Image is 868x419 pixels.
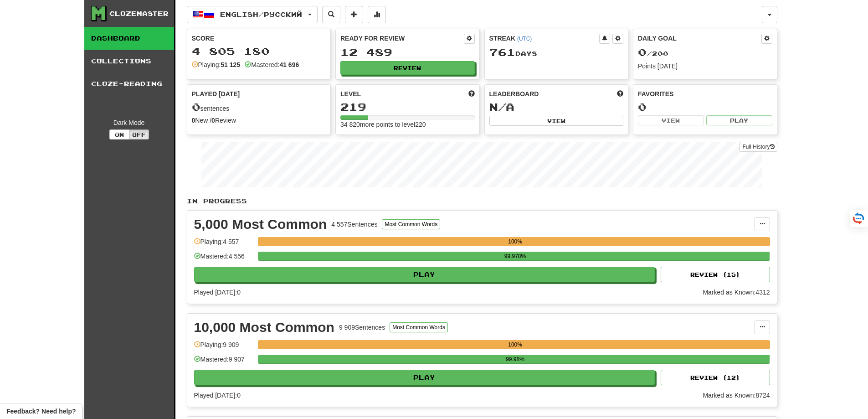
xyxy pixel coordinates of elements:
strong: 0 [211,117,215,124]
div: Mastered: 4 556 [194,252,253,267]
div: 5,000 Most Common [194,217,327,231]
div: Mastered: [245,60,299,69]
div: 10,000 Most Common [194,321,334,334]
div: 99.978% [261,252,770,261]
div: Daily Goal [638,34,761,44]
span: Score more points to level up [468,89,475,98]
button: View [638,115,704,125]
button: Off [129,129,149,140]
div: sentences [192,101,326,113]
a: Collections [84,50,174,72]
a: Full History [740,142,777,152]
div: New / Review [192,116,326,125]
button: Search sentences [322,6,340,23]
div: 34 820 more points to level 220 [340,120,475,129]
button: Most Common Words [390,322,448,332]
div: Playing: [192,60,241,69]
div: 12 489 [340,47,475,58]
span: / 200 [638,50,668,57]
div: Clozemaster [109,9,169,18]
div: Ready for Review [340,34,464,43]
button: Review (15) [661,267,770,282]
span: 0 [638,46,647,58]
a: Dashboard [84,27,174,50]
button: English/Русский [187,6,318,23]
div: Playing: 4 557 [194,237,253,252]
div: Mastered: 9 907 [194,355,253,370]
strong: 51 125 [221,61,240,68]
button: Most Common Words [382,219,440,229]
button: On [109,129,129,140]
button: Add sentence to collection [345,6,363,23]
span: N/A [489,100,514,113]
button: Review (12) [661,370,770,385]
div: Streak [489,34,600,43]
div: Dark Mode [91,118,167,127]
span: Played [DATE] [192,89,240,98]
div: Playing: 9 909 [194,340,253,355]
button: Play [194,267,655,282]
div: 100% [261,237,770,246]
div: 9 909 Sentences [339,323,385,332]
button: More stats [368,6,386,23]
div: 4 805 180 [192,46,326,57]
div: Points [DATE] [638,62,772,71]
p: In Progress [187,197,777,206]
strong: 0 [192,117,195,124]
a: (UTC) [517,36,532,42]
span: Leaderboard [489,89,539,98]
button: Play [706,115,772,125]
div: 219 [340,101,475,113]
div: 100% [261,340,770,349]
div: 4 557 Sentences [331,220,377,229]
strong: 41 696 [279,61,299,68]
span: Level [340,89,361,98]
a: Cloze-Reading [84,72,174,95]
button: Review [340,61,475,75]
span: This week in points, UTC [617,89,623,98]
span: 761 [489,46,515,58]
div: Marked as Known: 4312 [703,288,770,297]
div: Day s [489,47,624,58]
div: Favorites [638,89,772,98]
span: Played [DATE]: 0 [194,289,241,296]
span: English / Русский [220,10,302,18]
span: Open feedback widget [6,407,76,416]
div: 0 [638,101,772,113]
div: Score [192,34,326,43]
span: 0 [192,100,200,113]
button: Play [194,370,655,385]
div: 99.98% [261,355,770,364]
span: Played [DATE]: 0 [194,392,241,399]
button: View [489,116,624,126]
div: Marked as Known: 8724 [703,391,770,400]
